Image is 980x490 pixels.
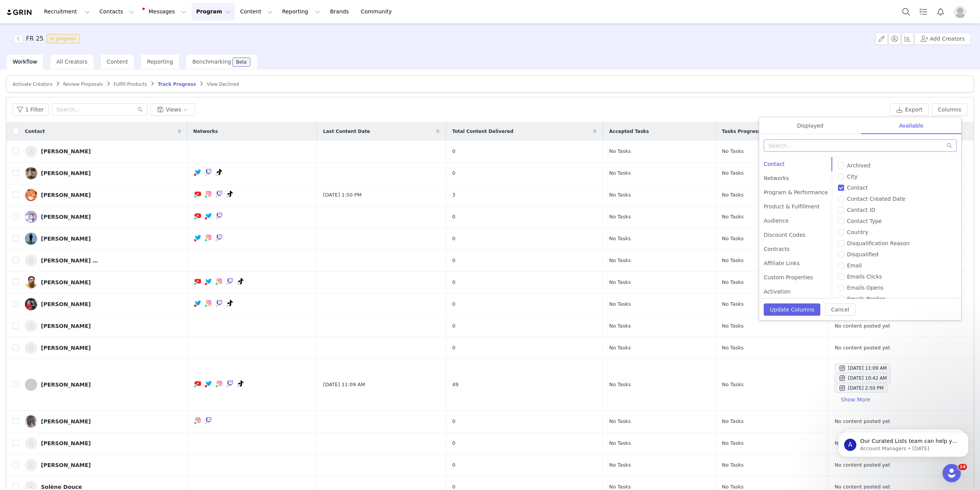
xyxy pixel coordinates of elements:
span: Networks [193,128,218,135]
span: 14 [958,464,967,470]
div: [PERSON_NAME] [41,462,91,468]
div: Discount Codes [759,228,833,242]
div: No Tasks [722,213,822,221]
a: [PERSON_NAME] [25,342,181,354]
div: Contact [759,157,833,171]
span: Workflow [13,59,37,65]
span: View Declined [207,82,239,87]
a: Community [356,3,400,20]
a: [PERSON_NAME] [25,167,181,179]
img: 6a87f05f-060b-454c-8c40-95ac3b742153--s.jpg [25,254,37,267]
button: Cancel [825,303,855,316]
i: icon: search [947,143,952,148]
a: Brands [325,3,356,20]
div: Networks [759,171,833,185]
span: Archived [844,162,874,169]
button: Messages [139,3,191,20]
div: No Tasks [722,461,822,469]
div: No Tasks [722,257,822,264]
button: Recruitment [39,3,95,20]
img: 65a071ad-0d2e-4e71-bf1a-ee389734624b--s.jpg [25,145,37,157]
img: 18e0436b-b37d-4873-9563-3d07c0e6714f.jpg [25,415,37,428]
span: In progress [47,34,80,43]
div: Beta [236,60,247,64]
span: 0 [452,213,455,221]
button: Columns [932,103,967,116]
div: [PERSON_NAME] [41,192,91,198]
input: Search... [764,139,957,152]
div: No content posted yet [835,322,964,330]
div: No Tasks [722,418,822,425]
button: Reporting [278,3,325,20]
div: [PERSON_NAME] [41,148,91,154]
span: Contact [844,185,871,191]
div: Activation [759,285,833,299]
span: Activate Creators [13,82,52,87]
span: Contact Created Date [844,196,908,202]
img: c2fd8eb3-a70a-4deb-b1d1-573d4ad2ef05.jpg [25,276,37,288]
span: 0 [452,439,455,447]
button: Search [898,3,915,20]
span: Fulfill Products [114,82,147,87]
button: 1 Filter [13,103,49,116]
a: [PERSON_NAME] [25,437,181,449]
img: placeholder-profile.jpg [954,6,966,18]
span: 0 [452,322,455,330]
div: No Tasks [609,322,709,330]
div: No Tasks [722,300,822,308]
span: City [844,174,861,180]
div: [PERSON_NAME] [41,345,91,351]
img: instagram.svg [195,417,201,423]
a: [PERSON_NAME] [25,145,181,157]
div: [DATE] 11:09 AM [838,364,887,373]
img: instagram.svg [206,300,212,306]
span: Total Content Delivered [452,128,513,135]
div: Affiliate Links [759,256,833,270]
span: Contact Type [844,218,885,224]
img: 134ba836-d541-4c50-9ef7-e83140df6358--s.jpg [25,342,37,354]
img: 1eb8c66e-6b3c-4cc9-9a11-8f6c9bfa6b93.jpg [25,189,37,201]
div: [PERSON_NAME] [41,323,91,329]
span: Content [107,59,128,65]
div: No Tasks [609,461,709,469]
div: [DATE] 10:42 AM [838,374,887,383]
div: No Tasks [609,191,709,199]
span: Emails Opens [844,285,887,291]
button: Profile [949,6,974,18]
div: No Tasks [609,279,709,286]
div: [PERSON_NAME] [41,301,91,307]
span: All Creators [56,59,87,65]
a: [PERSON_NAME] [25,415,181,428]
span: 0 [452,235,455,243]
span: 0 [452,257,455,264]
i: icon: search [137,107,143,112]
div: Displayed [759,117,861,134]
div: [PERSON_NAME] AIT BAALLA [41,257,98,264]
div: No Tasks [609,213,709,221]
span: [object Object] [14,34,83,43]
iframe: Intercom live chat [942,464,961,482]
span: Email [844,262,865,269]
a: [PERSON_NAME] [25,459,181,471]
span: 0 [452,300,455,308]
div: No Tasks [609,169,709,177]
span: Review Proposals [63,82,103,87]
img: instagram.svg [206,234,212,241]
span: Contact [25,128,45,135]
div: [PERSON_NAME] [41,236,91,242]
input: Search... [52,103,147,116]
a: [PERSON_NAME] [25,189,181,201]
span: Last Content Date [323,128,370,135]
div: No Tasks [722,322,822,330]
img: 472936ca-92d6-4a91-ba6e-716e9765988d.jpg [25,298,37,310]
img: d19f2de9-a5f4-49fc-a104-0313dbe320d9--s.jpg [25,437,37,449]
span: 0 [452,147,455,155]
div: No Tasks [722,279,822,286]
span: 3 [452,191,455,199]
div: [PERSON_NAME] [41,170,91,176]
span: Benchmarking [192,59,231,65]
div: No content posted yet [835,344,964,352]
a: [PERSON_NAME] AIT BAALLA [25,254,181,267]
